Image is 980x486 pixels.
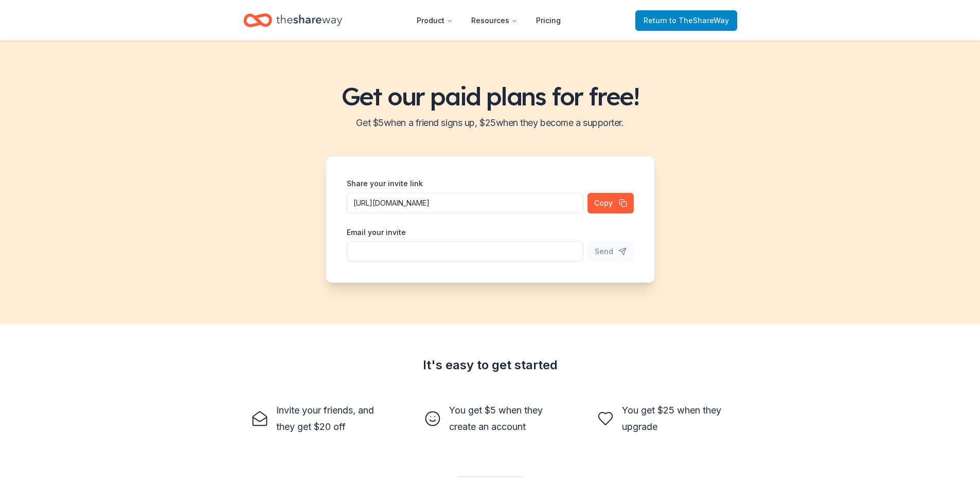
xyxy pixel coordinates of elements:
div: It's easy to get started [243,357,737,373]
a: Home [243,8,342,32]
nav: Main [408,8,569,32]
div: You get $5 when they create an account [449,402,556,435]
a: Returnto TheShareWay [635,10,737,31]
h1: Get our paid plans for free! [12,82,968,111]
button: Product [408,10,461,31]
div: Invite your friends, and they get $20 off [276,402,383,435]
label: Email your invite [347,227,406,238]
span: to TheShareWay [669,16,729,25]
label: Share your invite link [347,178,423,189]
div: You get $25 when they upgrade [622,402,729,435]
span: Return [644,14,729,27]
button: Resources [463,10,526,31]
a: Pricing [528,10,569,31]
h2: Get $ 5 when a friend signs up, $ 25 when they become a supporter. [12,115,968,131]
button: Copy [587,193,634,213]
